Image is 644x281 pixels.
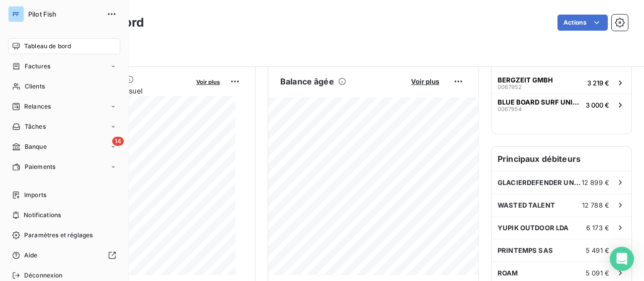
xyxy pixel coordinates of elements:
a: Aide [8,247,120,263]
span: Imports [24,191,46,200]
a: Tableau de bord [8,38,120,54]
a: Tâches [8,119,120,135]
a: Relances [8,99,120,115]
span: 12 788 € [582,201,609,209]
h6: Principaux débiteurs [492,147,631,171]
button: BERGZEIT GMBH00679523 219 € [492,71,631,93]
span: BLUE BOARD SURF UNIPESSOAL LDA [498,98,582,106]
span: Banque [25,142,47,151]
button: Voir plus [408,77,442,86]
span: Relances [24,102,51,111]
span: 3 000 € [586,101,609,109]
span: Tableau de bord [24,42,71,51]
a: Clients [8,78,120,95]
span: Déconnexion [24,271,63,280]
button: Voir plus [193,77,223,86]
a: Imports [8,187,120,203]
span: Paiements [25,162,55,171]
span: Voir plus [196,78,220,85]
span: BERGZEIT GMBH [498,76,553,84]
span: WASTED TALENT [498,201,555,209]
span: Voir plus [411,77,439,85]
span: Aide [24,251,38,260]
span: 0067954 [498,106,522,112]
span: 5 491 € [586,246,609,254]
span: PRINTEMPS SAS [498,246,553,254]
span: 5 091 € [586,269,609,277]
span: Factures [25,62,50,71]
span: Notifications [24,211,61,220]
span: 12 899 € [582,178,609,186]
a: 14Banque [8,139,120,155]
a: Factures [8,58,120,74]
span: ROAM [498,269,518,277]
button: BLUE BOARD SURF UNIPESSOAL LDA00679543 000 € [492,93,631,116]
div: PF [8,6,24,22]
span: Tâches [25,122,46,131]
span: 14 [112,137,124,146]
span: 6 173 € [586,224,609,232]
span: Paramètres et réglages [24,231,93,240]
a: Paiements [8,159,120,175]
span: Pilot Fish [28,10,101,18]
div: Open Intercom Messenger [610,247,634,271]
span: 3 219 € [587,79,609,87]
span: GLACIERDEFENDER UNIP LDA [498,178,582,186]
a: Paramètres et réglages [8,227,120,243]
span: Clients [25,82,45,91]
h6: Balance âgée [280,75,334,87]
button: Actions [557,15,608,31]
span: 0067952 [498,84,522,90]
span: YUPIK OUTDOOR LDA [498,224,569,232]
